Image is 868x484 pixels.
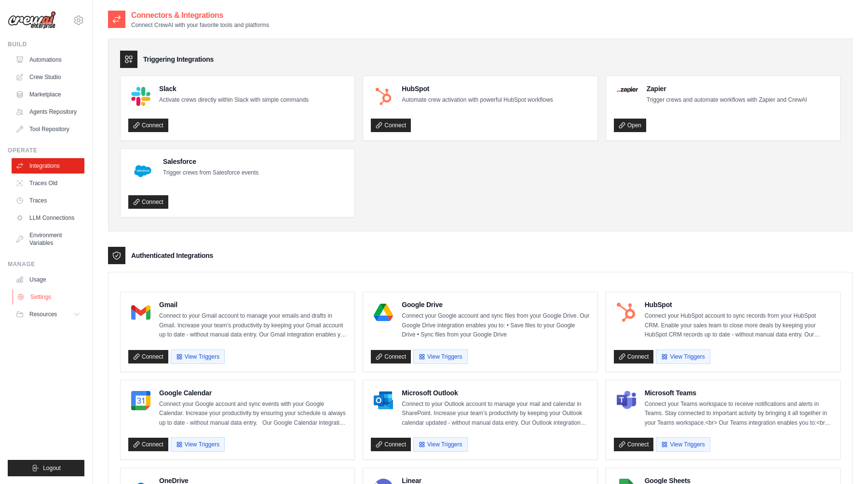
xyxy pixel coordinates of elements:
p: Connect your HubSpot account to sync records from your HubSpot CRM. Enable your sales team to clo... [645,311,832,340]
h4: Gmail [159,300,347,309]
img: Logo [8,11,56,29]
a: Connect [371,119,411,132]
a: Environment Variables [12,228,84,251]
a: Integrations [12,158,84,174]
p: Connect your Google account and sync files from your Google Drive. Our Google Drive integration e... [402,311,589,340]
img: Slack Logo [131,87,150,106]
a: Open [614,119,646,132]
button: View Triggers [413,437,467,452]
h4: Microsoft Teams [645,388,832,398]
button: Logout [8,460,84,476]
h4: Google Calendar [159,388,347,398]
a: Connect [371,350,411,363]
img: Salesforce Logo [131,160,154,183]
span: Logout [43,464,61,472]
a: Marketplace [12,87,84,102]
button: View Triggers [413,350,467,364]
p: Automate crew activation with powerful HubSpot workflows [402,95,553,105]
h4: Google Drive [402,300,589,309]
a: Automations [12,52,84,67]
h4: Zapier [647,84,807,94]
a: Settings [13,289,85,305]
a: Connect [128,438,168,451]
button: View Triggers [171,350,225,364]
img: HubSpot Logo [617,303,636,322]
img: Zapier Logo [617,87,638,93]
img: Google Drive Logo [374,303,393,322]
button: View Triggers [656,437,710,452]
a: LLM Connections [12,210,84,226]
span: Resources [29,310,57,318]
a: Traces Old [12,175,84,191]
a: Agents Repository [12,104,84,120]
h4: Salesforce [163,157,258,166]
a: Traces [12,193,84,208]
p: Connect your Google account and sync events with your Google Calendar. Increase your productivity... [159,400,347,428]
h4: HubSpot [645,300,832,309]
a: Crew Studio [12,69,84,85]
p: Trigger crews from Salesforce events [163,168,258,178]
img: HubSpot Logo [374,87,393,106]
a: Usage [12,272,84,287]
img: Microsoft Outlook Logo [374,391,393,410]
h3: Authenticated Integrations [131,251,213,260]
div: Build [8,40,84,48]
h2: Connectors & Integrations [131,10,269,21]
a: Connect [371,438,411,451]
p: Connect to your Outlook account to manage your mail and calendar in SharePoint. Increase your tea... [402,400,589,428]
button: Resources [12,307,84,322]
a: Connect [128,119,168,132]
p: Trigger crews and automate workflows with Zapier and CrewAI [647,95,807,105]
a: Connect [614,438,654,451]
div: Operate [8,147,84,154]
div: Manage [8,260,84,268]
h4: Microsoft Outlook [402,388,589,398]
p: Activate crews directly within Slack with simple commands [159,95,309,105]
a: Connect [128,350,168,363]
p: Connect your Teams workspace to receive notifications and alerts in Teams. Stay connected to impo... [645,400,832,428]
img: Google Calendar Logo [131,391,150,410]
a: Connect [128,195,168,209]
a: Tool Repository [12,121,84,137]
button: View Triggers [656,350,710,364]
h3: Triggering Integrations [143,54,214,64]
img: Gmail Logo [131,303,150,322]
img: Microsoft Teams Logo [617,391,636,410]
h4: Slack [159,84,309,94]
a: Connect [614,350,654,363]
p: Connect to your Gmail account to manage your emails and drafts in Gmail. Increase your team’s pro... [159,311,347,340]
h4: HubSpot [402,84,553,94]
p: Connect CrewAI with your favorite tools and platforms [131,21,269,29]
button: View Triggers [171,437,225,452]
